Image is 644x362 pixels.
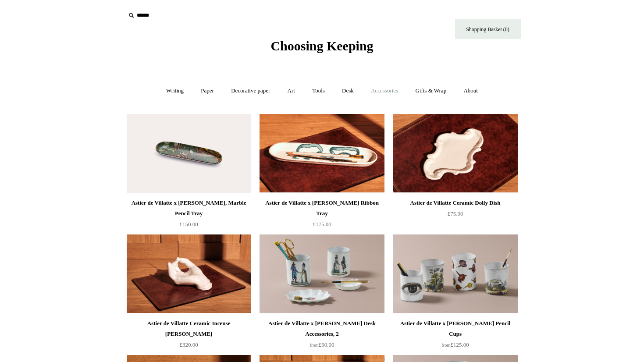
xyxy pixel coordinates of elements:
[393,318,517,354] a: Astier de Villatte x [PERSON_NAME] Pencil Cups from£125.00
[448,210,463,217] span: £75.00
[393,234,517,313] img: Astier de Villatte x John Derian Pencil Cups
[260,114,384,193] a: Astier de Villatte x John Derian Ribbon Tray Astier de Villatte x John Derian Ribbon Tray
[179,341,198,348] span: £320.00
[129,198,249,219] div: Astier de Villatte x [PERSON_NAME], Marble Pencil Tray
[304,79,333,103] a: Tools
[127,318,251,354] a: Astier de Villatte Ceramic Incense [PERSON_NAME] £320.00
[270,39,373,53] span: Choosing Keeping
[129,318,249,339] div: Astier de Villatte Ceramic Incense [PERSON_NAME]
[179,221,198,227] span: £150.00
[260,198,384,234] a: Astier de Villatte x [PERSON_NAME] Ribbon Tray £175.00
[127,114,251,193] a: Astier de Villatte x John Derian Desk, Marble Pencil Tray Astier de Villatte x John Derian Desk, ...
[127,198,251,234] a: Astier de Villatte x [PERSON_NAME], Marble Pencil Tray £150.00
[393,114,517,193] a: Astier de Villatte Ceramic Dolly Dish Astier de Villatte Ceramic Dolly Dish
[260,234,384,313] a: Astier de Villatte x John Derian Desk Accessories, 2 Astier de Villatte x John Derian Desk Access...
[193,79,222,103] a: Paper
[127,234,251,313] img: Astier de Villatte Ceramic Incense Holder, Serena
[280,79,303,103] a: Art
[260,318,384,354] a: Astier de Villatte x [PERSON_NAME] Desk Accessories, 2 from£60.00
[455,19,521,39] a: Shopping Basket (0)
[407,79,454,103] a: Gifts & Wrap
[393,234,517,313] a: Astier de Villatte x John Derian Pencil Cups Astier de Villatte x John Derian Pencil Cups
[393,114,517,193] img: Astier de Villatte Ceramic Dolly Dish
[260,234,384,313] img: Astier de Villatte x John Derian Desk Accessories, 2
[393,198,517,234] a: Astier de Villatte Ceramic Dolly Dish £75.00
[223,79,278,103] a: Decorative paper
[441,343,450,348] span: from
[270,46,373,52] a: Choosing Keeping
[262,318,382,339] div: Astier de Villatte x [PERSON_NAME] Desk Accessories, 2
[313,221,331,227] span: £175.00
[260,114,384,193] img: Astier de Villatte x John Derian Ribbon Tray
[158,79,192,103] a: Writing
[310,343,319,348] span: from
[395,318,515,339] div: Astier de Villatte x [PERSON_NAME] Pencil Cups
[455,79,486,103] a: About
[395,198,515,208] div: Astier de Villatte Ceramic Dolly Dish
[127,234,251,313] a: Astier de Villatte Ceramic Incense Holder, Serena Astier de Villatte Ceramic Incense Holder, Serena
[310,341,334,348] span: £60.00
[127,114,251,193] img: Astier de Villatte x John Derian Desk, Marble Pencil Tray
[441,341,469,348] span: £125.00
[262,198,382,219] div: Astier de Villatte x [PERSON_NAME] Ribbon Tray
[363,79,406,103] a: Accessories
[334,79,362,103] a: Desk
